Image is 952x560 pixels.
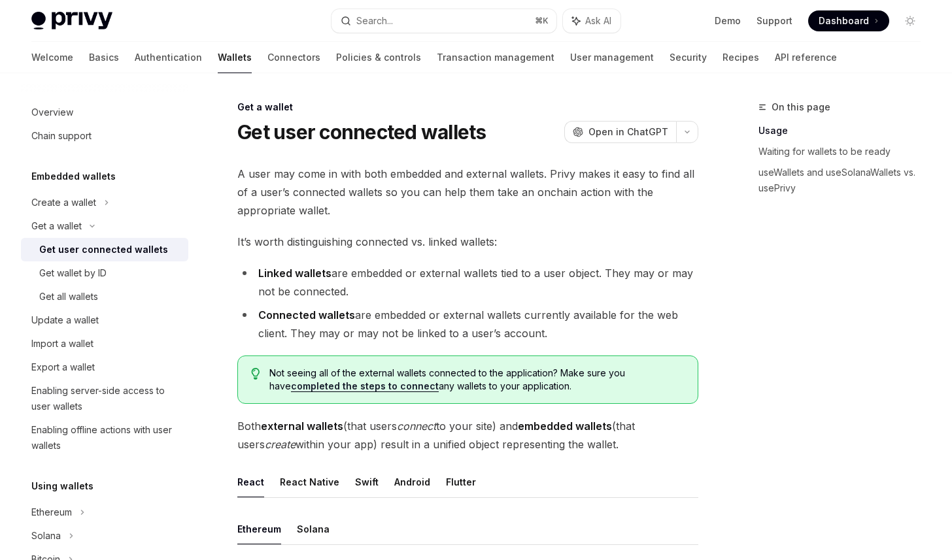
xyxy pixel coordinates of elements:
div: Get a wallet [31,218,82,234]
button: Toggle dark mode [900,10,921,31]
button: Flutter [446,467,476,497]
a: Update a wallet [21,308,188,332]
a: Chain support [21,124,188,148]
button: React Native [280,467,339,497]
span: ⌘ K [535,16,549,26]
div: Get all wallets [39,289,98,305]
div: Import a wallet [31,336,93,352]
div: Update a wallet [31,312,99,328]
button: Solana [297,514,330,544]
button: Open in ChatGPT [564,121,676,143]
a: Get all wallets [21,285,188,308]
div: Get user connected wallets [39,242,168,257]
a: Enabling offline actions with user wallets [21,418,188,457]
a: completed the steps to connect [291,380,439,392]
a: Wallets [218,42,252,73]
a: API reference [775,42,837,73]
a: Get user connected wallets [21,238,188,261]
div: Solana [31,528,61,544]
div: Search... [356,13,393,29]
div: Ethereum [31,504,72,520]
div: Enabling server-side access to user wallets [31,383,180,414]
span: Both (that users to your site) and (that users within your app) result in a unified object repres... [237,417,698,453]
button: Ethereum [237,514,281,544]
strong: Connected wallets [258,308,355,321]
span: Ask AI [585,14,611,27]
span: It’s worth distinguishing connected vs. linked wallets: [237,233,698,251]
div: Overview [31,105,73,120]
button: Search...⌘K [331,9,557,33]
a: Policies & controls [336,42,421,73]
svg: Tip [251,368,260,380]
em: connect [397,420,436,433]
span: A user may come in with both embedded and external wallets. Privy makes it easy to find all of a ... [237,165,698,220]
li: are embedded or external wallets tied to a user object. They may or may not be connected. [237,264,698,301]
strong: external wallets [261,420,343,433]
em: create [265,438,296,451]
strong: Linked wallets [258,267,331,280]
a: Dashboard [808,10,889,31]
a: Connectors [267,42,320,73]
strong: embedded wallets [518,420,612,433]
a: Recipes [722,42,759,73]
a: Import a wallet [21,332,188,355]
a: Demo [715,14,741,27]
a: Authentication [135,42,202,73]
a: Basics [89,42,119,73]
a: Support [756,14,792,27]
a: Get wallet by ID [21,261,188,285]
a: Welcome [31,42,73,73]
div: Get wallet by ID [39,265,107,281]
h5: Using wallets [31,478,93,494]
a: Overview [21,101,188,124]
li: are embedded or external wallets currently available for the web client. They may or may not be l... [237,306,698,342]
span: Open in ChatGPT [588,125,668,139]
a: Usage [758,120,931,141]
button: Android [394,467,430,497]
a: User management [570,42,654,73]
div: Enabling offline actions with user wallets [31,422,180,453]
span: On this page [772,99,830,115]
div: Export a wallet [31,359,95,375]
span: Not seeing all of the external wallets connected to the application? Make sure you have any walle... [269,367,685,393]
a: Transaction management [437,42,554,73]
div: Get a wallet [237,101,698,114]
a: Security [670,42,707,73]
a: Enabling server-side access to user wallets [21,379,188,418]
a: Waiting for wallets to be ready [758,141,931,162]
a: useWallets and useSolanaWallets vs. usePrivy [758,162,931,199]
span: Dashboard [819,14,869,27]
img: light logo [31,12,112,30]
h1: Get user connected wallets [237,120,486,144]
button: Swift [355,467,379,497]
div: Create a wallet [31,195,96,210]
h5: Embedded wallets [31,169,116,184]
a: Export a wallet [21,355,188,379]
button: Ask AI [563,9,620,33]
div: Chain support [31,128,92,144]
button: React [237,467,264,497]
